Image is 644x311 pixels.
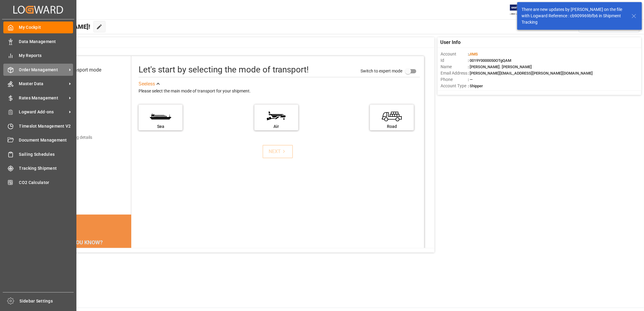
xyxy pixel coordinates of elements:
[3,22,73,33] a: My Cockpit
[139,80,155,88] div: See less
[19,95,67,101] span: Rates Management
[441,76,468,83] span: Phone
[3,35,73,47] a: Data Management
[19,137,73,143] span: Document Management
[257,123,295,130] div: Air
[441,83,468,89] span: Account Type
[34,236,132,249] div: DID YOU KNOW?
[142,123,179,130] div: Sea
[139,88,420,95] div: Please select the main mode of transport for your shipment.
[441,64,468,70] span: Name
[468,84,483,88] span: : Shipper
[263,145,293,158] button: NEXT
[469,52,478,56] span: JIMS
[19,24,73,31] span: My Cockpit
[19,151,73,158] span: Sailing Schedules
[441,70,468,76] span: Email Address
[373,123,411,130] div: Road
[25,21,90,32] span: Hello [PERSON_NAME]!
[3,176,73,188] a: CO2 Calculator
[441,51,468,57] span: Account
[3,120,73,132] a: Timeslot Management V2
[19,109,67,115] span: Logward Add-ons
[19,52,73,59] span: My Reports
[3,148,73,160] a: Sailing Schedules
[441,57,468,64] span: Id
[19,165,73,172] span: Tracking Shipment
[3,134,73,146] a: Document Management
[19,123,73,129] span: Timeslot Management V2
[468,71,593,75] span: : [PERSON_NAME][EMAIL_ADDRESS][PERSON_NAME][DOMAIN_NAME]
[19,81,67,87] span: Master Data
[441,39,461,46] span: User Info
[510,5,531,15] img: Exertis%20JAM%20-%20Email%20Logo.jpg_1722504956.jpg
[468,58,511,63] span: : 0019Y0000050OTgQAM
[468,77,473,82] span: : —
[361,69,402,73] span: Switch to expert mode
[139,63,309,76] div: Let's start by selecting the mode of transport!
[20,298,74,304] span: Sidebar Settings
[3,50,73,62] a: My Reports
[54,66,101,74] div: Select transport mode
[19,179,73,186] span: CO2 Calculator
[3,162,73,174] a: Tracking Shipment
[522,6,626,25] div: There are new updates by [PERSON_NAME] on the file with Logward Reference : cb909969bfb6 in Shipm...
[468,65,532,69] span: : [PERSON_NAME]. [PERSON_NAME]
[468,52,478,56] span: :
[19,67,67,73] span: Order Management
[54,134,92,141] div: Add shipping details
[269,148,287,155] div: NEXT
[19,38,73,45] span: Data Management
